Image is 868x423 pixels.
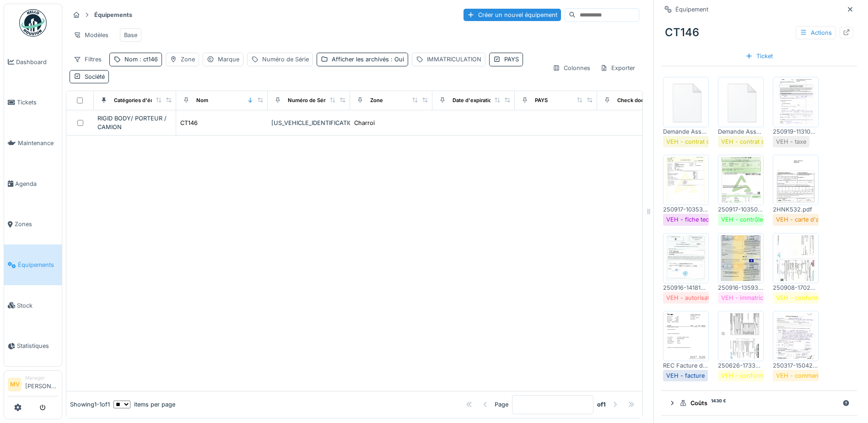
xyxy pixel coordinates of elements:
div: Catégories d'équipement [114,97,178,104]
div: VEH - autorisation [666,293,718,302]
div: 250916-141815-AMI-CT146-77 doc00675620250916141555.pdf [663,283,709,292]
a: Agenda [4,163,62,204]
span: Statistiques [17,342,58,350]
img: Badge_color-CXgf-gQk.svg [19,9,47,37]
div: 250317-150422-AMI-CT146-79 doc00454920250317145547_004.pdf [773,361,819,370]
span: : Oui [389,56,404,63]
div: Base [124,31,137,39]
img: kilbtst39exgzrv82bi6v440vdc1 [665,157,706,203]
div: Charroi [354,119,375,127]
img: wwvdn8u9bk9xiuafthdjq73awu58 [775,313,816,359]
div: Demande Assurance_2HNK532_CT146.docx [663,127,709,136]
div: Équipement [675,5,708,14]
div: VEH - contrat d'assurance [721,137,796,146]
img: 92hexrllc5rfke9yk0pazpwvemt3 [720,235,761,281]
div: Colonnes [549,61,594,75]
div: VEH - contrôle technique [721,215,792,224]
a: Équipements [4,244,62,285]
span: Dashboard [16,58,58,66]
div: RIGID BODY/ PORTEUR / CAMION [97,114,172,131]
span: Agenda [15,179,58,188]
div: Nom [124,55,158,64]
div: Nom [196,97,208,104]
img: tq807c06djgpdfm8sshdbt50vkqo [720,157,761,203]
div: CT146 [180,119,198,127]
li: MV [8,378,22,391]
img: s71ww2pa8cprjqebp3z2n0jq00u5 [720,313,761,359]
div: Afficher les archivés [332,55,404,64]
div: Zone [181,55,195,64]
div: VEH - carte d'assurance [776,215,845,224]
div: Coûts [679,399,839,407]
div: Créer un nouvel équipement [464,9,561,21]
span: Maintenance [18,139,58,147]
div: Ticket [742,50,776,62]
div: Numéro de Série [262,55,309,64]
div: PAYS [535,97,548,104]
img: 84750757-fdcc6f00-afbb-11ea-908a-1074b026b06b.png [720,79,761,125]
div: Société [85,72,105,81]
a: Maintenance [4,123,62,163]
div: VEH - facture [666,371,705,380]
div: IMMATRICULATION [427,55,481,64]
div: CT146 [661,21,857,44]
div: VEH - fiche technique [666,215,728,224]
div: Page [495,400,508,409]
div: items per page [113,400,175,409]
a: MV Manager[PERSON_NAME] [8,374,58,396]
div: Actions [796,26,836,39]
div: 250917-103505-MVA-CT146-75 scan_HS_charroi_20250917102219.pdf [718,205,764,214]
div: VEH - taxe [776,137,806,146]
div: [US_VEHICLE_IDENTIFICATION_NUMBER] [271,119,346,127]
div: Zone [370,97,383,104]
img: kkh3pxz99prqjn5hezbawdm61ap3 [775,79,816,125]
a: Tickets [4,82,62,123]
a: Stock [4,285,62,326]
div: 2HNK532.pdf [773,205,819,214]
summary: Coûts1430 € [665,395,853,412]
div: REC Facture d'achat [DATE] [DATE] (1).pdf [663,361,709,370]
div: Manager [25,374,58,381]
div: 250626-173336-MVA-CT146-78 scan_HS_charroi_20250626173010.pdf [718,361,764,370]
div: VEH - commande [776,371,825,380]
a: Dashboard [4,42,62,82]
img: 84750757-fdcc6f00-afbb-11ea-908a-1074b026b06b.png [665,79,706,125]
div: VEH - conformité [776,293,825,302]
span: Équipements [18,260,58,269]
span: : ct146 [138,56,158,63]
div: 250908-170255-MVA-CT146-78 scan_HS_charroi_20250908165948.pdf [773,283,819,292]
div: VEH - immatriculation/radiation [721,293,809,302]
img: vq8zgho38qywb1vz0ipai0c9z0nc [665,313,706,359]
a: Statistiques [4,326,62,367]
span: Zones [15,220,58,228]
div: Exporter [596,61,639,75]
div: Numéro de Série [288,97,330,104]
div: Demande Assurance_2HNK532_CT146.docx [718,127,764,136]
span: Tickets [17,98,58,107]
div: Marque [218,55,239,64]
img: srqxw1u5vs3ws2p4dfov2o6l45o7 [665,235,706,281]
div: VEH - contrat d'assurance [666,137,741,146]
li: [PERSON_NAME] [25,374,58,394]
div: Check document date [617,97,673,104]
div: 250919-113102-AMI-CT146-128 doc00676520250917120605.pdf [773,127,819,136]
div: Date d'expiration [453,97,495,104]
div: PAYS [504,55,519,64]
div: 250916-135934-AMI-CT146-73 doc00675220250916135702.pdf [718,283,764,292]
strong: Équipements [91,11,136,19]
img: k0at28r0yfm6h4mn0okfcfopy83y [775,157,816,203]
div: 250917-103532-MVA-CT146-81 scan_HS_charroi_20250917102208.pdf [663,205,709,214]
div: Showing 1 - 1 of 1 [70,400,110,409]
strong: of 1 [597,400,606,409]
div: VEH - conformité [721,371,770,380]
a: Zones [4,204,62,245]
div: Modèles [70,28,113,42]
span: Stock [17,301,58,310]
img: fpudte5ugehdifxid960dh3fhc6d [775,235,816,281]
div: Filtres [70,53,106,66]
